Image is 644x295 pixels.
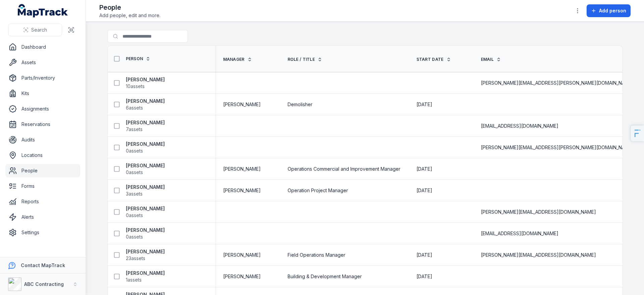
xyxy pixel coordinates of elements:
[481,209,596,215] span: [PERSON_NAME][EMAIL_ADDRESS][DOMAIN_NAME]
[288,252,345,258] span: Field Operations Manager
[5,149,80,162] a: Locations
[416,57,444,62] span: Start Date
[481,123,558,129] span: [EMAIL_ADDRESS][DOMAIN_NAME]
[18,4,68,17] a: MapTrack
[481,57,494,62] span: Email
[126,227,165,234] strong: [PERSON_NAME]
[416,273,432,279] span: [DATE]
[416,57,451,62] a: Start Date
[5,179,80,193] a: Forms
[5,195,80,208] a: Reports
[5,71,80,85] a: Parts/Inventory
[126,141,165,154] a: [PERSON_NAME]0assets
[21,262,65,268] strong: Contact MapTrack
[5,56,80,69] a: Assets
[481,230,558,237] span: [EMAIL_ADDRESS][DOMAIN_NAME]
[126,212,143,219] span: 0 assets
[126,270,165,283] a: [PERSON_NAME]1assets
[288,187,348,194] span: Operation Project Manager
[126,83,145,90] span: 10 assets
[126,227,165,240] a: [PERSON_NAME]0assets
[126,98,165,111] a: [PERSON_NAME]6assets
[5,133,80,146] a: Audits
[126,141,165,147] strong: [PERSON_NAME]
[126,76,165,90] a: [PERSON_NAME]10assets
[126,169,143,176] span: 0 assets
[5,226,80,239] a: Settings
[288,57,323,62] a: Role / Title
[24,281,64,287] strong: ABC Contracting
[126,184,165,191] strong: [PERSON_NAME]
[223,57,245,62] span: Manager
[288,166,400,172] span: Operations Commercial and Improvement Manager
[126,184,165,197] a: [PERSON_NAME]3assets
[126,248,165,255] strong: [PERSON_NAME]
[5,210,80,224] a: Alerts
[126,56,151,61] a: Person
[126,248,165,262] a: [PERSON_NAME]23assets
[416,252,432,258] time: 16/02/2024, 12:00:00 am
[223,187,261,194] span: [PERSON_NAME]
[288,57,315,62] span: Role / Title
[31,27,47,33] span: Search
[126,255,145,262] span: 23 assets
[5,164,80,177] a: People
[416,166,432,172] span: [DATE]
[5,87,80,100] a: Kits
[416,166,432,172] time: 15/05/2022, 12:00:00 am
[223,101,261,108] span: [PERSON_NAME]
[416,101,432,107] span: [DATE]
[416,101,432,108] time: 16/09/2024, 10:00:00 pm
[99,3,160,12] h2: People
[126,119,165,133] a: [PERSON_NAME]7assets
[416,187,432,194] time: 12/05/2021, 12:00:00 am
[126,234,143,240] span: 0 assets
[5,118,80,131] a: Reservations
[126,205,165,219] a: [PERSON_NAME]0assets
[126,162,165,169] strong: [PERSON_NAME]
[126,126,143,133] span: 7 assets
[223,166,261,172] span: [PERSON_NAME]
[223,252,261,258] span: [PERSON_NAME]
[416,187,432,193] span: [DATE]
[126,277,142,283] span: 1 assets
[126,205,165,212] strong: [PERSON_NAME]
[416,252,432,258] span: [DATE]
[481,80,634,86] span: [PERSON_NAME][EMAIL_ADDRESS][PERSON_NAME][DOMAIN_NAME]
[126,119,165,126] strong: [PERSON_NAME]
[587,4,631,17] button: Add person
[223,273,261,280] span: [PERSON_NAME]
[126,270,165,277] strong: [PERSON_NAME]
[223,57,252,62] a: Manager
[126,56,143,61] span: Person
[599,7,626,14] span: Add person
[288,101,312,108] span: Demolisher
[481,144,634,151] span: [PERSON_NAME][EMAIL_ADDRESS][PERSON_NAME][DOMAIN_NAME]
[126,104,143,111] span: 6 assets
[126,98,165,104] strong: [PERSON_NAME]
[481,57,501,62] a: Email
[5,40,80,54] a: Dashboard
[126,162,165,176] a: [PERSON_NAME]0assets
[126,147,143,154] span: 0 assets
[99,12,160,19] span: Add people, edit and more.
[5,102,80,116] a: Assignments
[126,191,143,197] span: 3 assets
[8,24,62,36] button: Search
[288,273,362,280] span: Building & Development Manager
[416,273,432,280] time: 22/05/2022, 12:00:00 am
[481,252,596,258] span: [PERSON_NAME][EMAIL_ADDRESS][DOMAIN_NAME]
[126,76,165,83] strong: [PERSON_NAME]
